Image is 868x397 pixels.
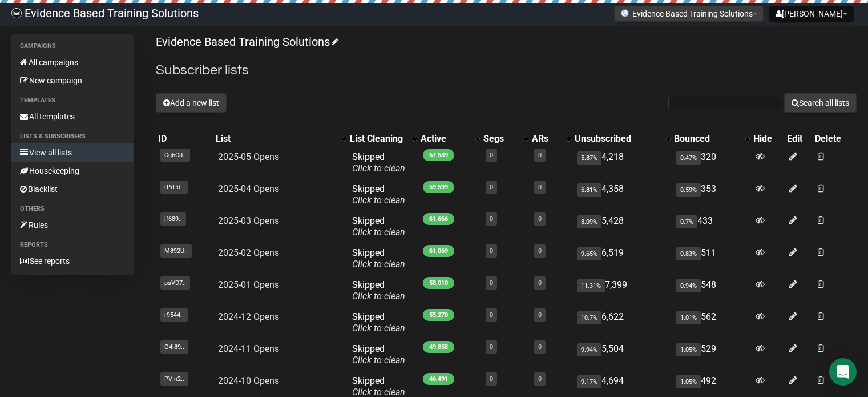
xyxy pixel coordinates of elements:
[572,275,672,307] td: 7,399
[213,131,348,147] th: List: No sort applied, activate to apply an ascending sort
[490,311,493,319] a: 0
[423,373,454,385] span: 46,491
[538,343,542,351] a: 0
[352,215,405,238] span: Skipped
[11,216,134,234] a: Rules
[572,243,672,275] td: 6,519
[577,311,601,324] span: 10.7%
[751,131,784,147] th: Hide: No sort applied, sorting is disabled
[672,211,751,243] td: 433
[538,247,542,255] a: 0
[572,147,672,179] td: 4,218
[577,215,601,228] span: 8.09%
[352,163,405,174] a: Click to clean
[577,247,601,260] span: 9.65%
[352,279,405,302] span: Skipped
[813,131,857,147] th: Delete: No sort applied, sorting is disabled
[352,247,405,270] span: Skipped
[218,311,279,322] a: 2024-12 Opens
[676,343,701,356] span: 1.05%
[490,151,493,159] a: 0
[490,247,493,255] a: 0
[218,151,279,162] a: 2025-05 Opens
[538,279,542,287] a: 0
[11,252,134,270] a: See reports
[11,107,134,126] a: All templates
[11,162,134,180] a: Housekeeping
[348,131,418,147] th: List Cleaning: No sort applied, activate to apply an ascending sort
[538,183,542,191] a: 0
[572,179,672,211] td: 4,358
[490,343,493,351] a: 0
[676,183,701,197] span: 0.59%
[160,244,192,258] span: M892U..
[490,215,493,223] a: 0
[423,181,454,193] span: 59,599
[156,35,337,49] a: Evidence Based Training Solutions
[676,375,701,388] span: 1.05%
[11,130,134,143] li: Lists & subscribers
[785,131,813,147] th: Edit: No sort applied, sorting is disabled
[490,183,493,191] a: 0
[481,131,530,147] th: Segs: No sort applied, activate to apply an ascending sort
[672,243,751,275] td: 511
[352,151,405,174] span: Skipped
[423,277,454,289] span: 58,010
[11,94,134,107] li: Templates
[156,93,227,113] button: Add a new list
[156,131,213,147] th: ID: No sort applied, sorting is disabled
[572,339,672,371] td: 5,504
[218,279,279,290] a: 2025-01 Opens
[490,375,493,383] a: 0
[11,39,134,53] li: Campaigns
[352,311,405,334] span: Skipped
[160,149,190,162] span: Cg6Cd..
[676,311,701,324] span: 1.01%
[160,340,188,354] span: O4i89..
[11,53,134,71] a: All campaigns
[160,308,188,322] span: r9544..
[538,375,542,383] a: 0
[672,179,751,211] td: 353
[577,279,605,292] span: 11.31%
[490,279,493,287] a: 0
[784,93,857,113] button: Search all lists
[538,311,542,319] a: 0
[577,183,601,197] span: 6.81%
[11,202,134,216] li: Others
[572,211,672,243] td: 5,428
[418,131,481,147] th: Active: No sort applied, activate to apply an ascending sort
[11,238,134,252] li: Reports
[160,372,188,386] span: PVIn2..
[423,341,454,353] span: 49,858
[352,259,405,270] a: Click to clean
[674,133,740,145] div: Bounced
[160,276,190,290] span: psVD7..
[11,8,22,18] img: 6a635aadd5b086599a41eda90e0773ac
[423,309,454,321] span: 55,270
[577,151,601,165] span: 5.87%
[218,247,279,258] a: 2025-02 Opens
[352,343,405,366] span: Skipped
[352,291,405,302] a: Click to clean
[676,247,701,260] span: 0.83%
[620,9,629,18] img: favicons
[769,6,854,22] button: [PERSON_NAME]
[532,133,561,145] div: ARs
[538,215,542,223] a: 0
[421,133,469,145] div: Active
[829,358,857,386] div: Open Intercom Messenger
[676,279,701,292] span: 0.94%
[156,60,857,81] h2: Subscriber lists
[672,275,751,307] td: 548
[11,143,134,162] a: View all lists
[352,183,405,206] span: Skipped
[423,245,454,257] span: 61,069
[160,181,188,194] span: rPrPd..
[216,133,337,145] div: List
[787,133,811,145] div: Edit
[577,375,601,388] span: 9.17%
[483,133,518,145] div: Segs
[572,307,672,339] td: 6,622
[672,339,751,371] td: 529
